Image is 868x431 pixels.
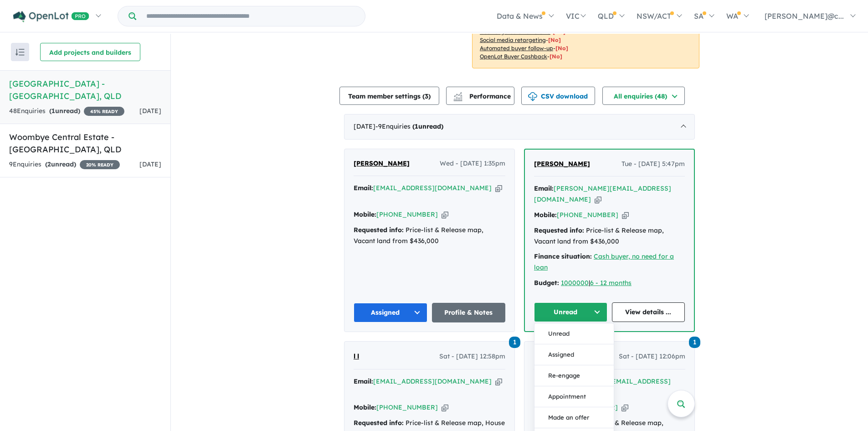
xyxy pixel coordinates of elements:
button: Copy [621,403,628,412]
button: Copy [595,195,601,204]
button: Copy [495,377,502,386]
div: Price-list & Release map, Vacant land from $436,000 [354,225,505,247]
span: [No] [550,53,562,60]
img: download icon [528,92,537,101]
a: 6 - 12 months [590,279,632,287]
span: 1 [415,122,418,130]
button: Made an offer [534,407,614,428]
strong: ( unread) [49,107,80,115]
button: Copy [442,210,448,219]
span: - 9 Enquir ies [375,122,443,130]
button: Appointment [534,386,614,407]
button: Team member settings (3) [339,87,439,105]
strong: Requested info: [354,226,404,234]
u: Social media retargeting [480,36,546,43]
strong: ( unread) [45,160,76,168]
span: 1 [689,337,700,348]
button: Unread [534,302,607,322]
span: Sat - [DATE] 12:06pm [619,351,685,362]
h5: [GEOGRAPHIC_DATA] - [GEOGRAPHIC_DATA] , QLD [9,78,161,102]
span: [PERSON_NAME] [534,352,590,360]
span: Performance [455,92,511,100]
strong: Email: [534,184,554,192]
span: [PERSON_NAME] [534,160,590,168]
strong: Finance situation: [534,252,592,260]
span: Tue - [DATE] 5:47pm [621,159,685,170]
strong: Email: [354,184,373,192]
strong: Email: [354,377,373,385]
img: line-chart.svg [454,92,462,97]
span: 2 [47,160,51,168]
input: Try estate name, suburb, builder or developer [138,6,363,26]
span: Wed - [DATE] 1:35pm [440,158,505,169]
a: 1000000 [561,279,589,287]
strong: Requested info: [354,419,404,427]
strong: Requested info: [534,226,584,234]
button: Add projects and builders [40,43,140,61]
button: Unread [534,323,614,344]
a: View details ... [612,302,685,322]
a: Cash buyer, no need for a loan [534,252,674,271]
u: Automated buyer follow-up [480,45,553,52]
a: [PERSON_NAME][EMAIL_ADDRESS][DOMAIN_NAME] [534,377,671,396]
button: Copy [622,210,629,220]
a: [PERSON_NAME] [354,158,410,169]
strong: Mobile: [534,403,556,411]
a: [EMAIL_ADDRESS][DOMAIN_NAME] [373,184,492,192]
a: [PERSON_NAME] [534,351,590,362]
span: 45 % READY [84,107,124,116]
span: [DATE] [139,160,161,168]
span: [DATE] [139,107,161,115]
img: Openlot PRO Logo White [13,11,89,22]
button: Copy [495,183,502,193]
button: Assigned [354,303,427,322]
u: Geo-targeted email & SMS [480,28,550,35]
span: Sat - [DATE] 12:58pm [439,351,505,362]
button: Performance [446,87,514,105]
button: Copy [442,403,448,412]
button: All enquiries (48) [602,87,685,105]
a: 1 [689,336,700,348]
u: OpenLot Buyer Cashback [480,53,547,60]
span: 20 % READY [80,160,120,169]
span: [No] [548,36,561,43]
a: 1 [509,336,520,348]
img: sort.svg [15,49,25,56]
button: Assigned [534,344,614,365]
a: [EMAIL_ADDRESS][DOMAIN_NAME] [373,377,492,385]
a: [PERSON_NAME][EMAIL_ADDRESS][DOMAIN_NAME] [534,184,671,203]
button: CSV download [521,87,595,105]
div: | [534,278,685,289]
span: 1 [51,107,55,115]
span: 3 [425,92,428,100]
strong: Email: [534,377,553,385]
div: Price-list & Release map, Vacant land from $436,000 [534,225,685,247]
span: [No] [553,28,565,35]
button: Re-engage [534,365,614,386]
span: [PERSON_NAME] [354,159,410,167]
a: [PERSON_NAME] [534,159,590,170]
a: l l [354,351,359,362]
span: l l [354,352,359,360]
span: 1 [509,337,520,348]
a: [PHONE_NUMBER] [376,403,438,411]
strong: Requested info: [534,419,584,427]
strong: Mobile: [354,210,376,218]
div: 9 Enquir ies [9,159,120,170]
span: [No] [555,45,568,52]
a: [PHONE_NUMBER] [557,211,618,219]
strong: ( unread) [412,122,443,130]
div: [DATE] [344,114,695,140]
a: [PHONE_NUMBER] [376,210,438,218]
strong: Budget: [534,279,559,287]
strong: Mobile: [354,403,376,411]
img: bar-chart.svg [453,95,462,101]
h5: Woombye Central Estate - [GEOGRAPHIC_DATA] , QLD [9,131,161,156]
div: 48 Enquir ies [9,106,124,117]
a: Profile & Notes [432,303,506,322]
span: [PERSON_NAME]@c... [765,11,844,21]
strong: Mobile: [534,211,557,219]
